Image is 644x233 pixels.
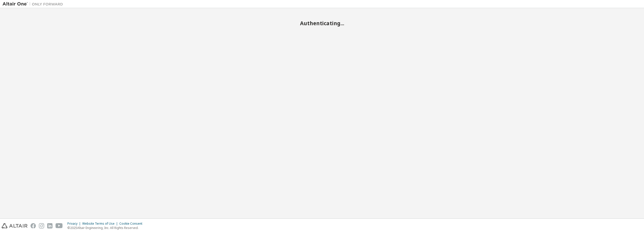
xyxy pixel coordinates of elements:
div: Website Terms of Use [82,222,119,226]
img: Altair One [3,2,66,7]
img: linkedin.svg [47,223,52,228]
div: Privacy [67,222,82,226]
img: altair_logo.svg [2,223,28,228]
div: Cookie Consent [119,222,145,226]
h2: Authenticating... [3,20,641,26]
img: youtube.svg [56,223,63,228]
img: facebook.svg [31,223,36,228]
img: instagram.svg [39,223,44,228]
p: © 2025 Altair Engineering, Inc. All Rights Reserved. [67,226,145,230]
